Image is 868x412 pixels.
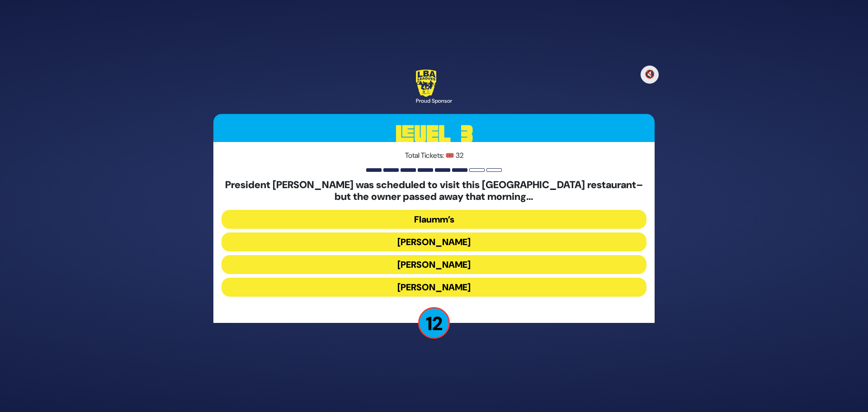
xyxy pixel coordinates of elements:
div: Proud Sponsor [416,97,452,105]
button: Flaumm’s [222,210,646,229]
button: [PERSON_NAME] [222,278,646,297]
button: 🔇 [641,66,659,84]
p: 12 [418,307,450,339]
button: [PERSON_NAME] [222,255,646,274]
img: LBA [416,70,436,97]
p: Total Tickets: 🎟️ 32 [222,150,646,161]
h3: Level 3 [213,114,655,155]
h5: President [PERSON_NAME] was scheduled to visit this [GEOGRAPHIC_DATA] restaurant–but the owner pa... [222,179,646,203]
button: [PERSON_NAME] [222,232,646,251]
